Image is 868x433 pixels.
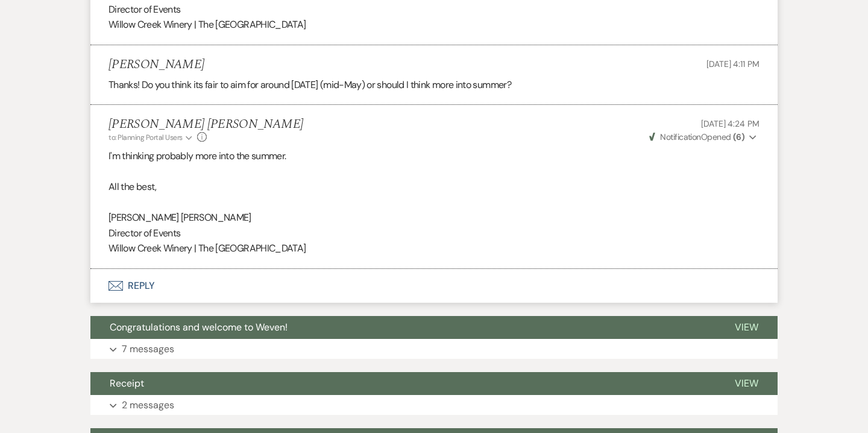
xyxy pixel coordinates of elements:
button: NotificationOpened (6) [647,131,759,144]
button: Reply [90,269,778,303]
button: View [715,316,778,339]
span: [DATE] 4:24 PM [701,118,759,129]
p: [PERSON_NAME] [PERSON_NAME] [108,210,759,226]
p: All the best, [108,179,759,195]
span: to: Planning Portal Users [108,133,183,142]
button: View [715,372,778,395]
p: 2 messages [122,397,174,413]
p: Director of Events [108,2,759,17]
span: Congratulations and welcome to Weven! [110,321,288,333]
p: Willow Creek Winery | The [GEOGRAPHIC_DATA] [108,241,759,256]
p: Director of Events [108,226,759,241]
p: 7 messages [122,341,174,357]
p: Thanks! Do you think its fair to aim for around [DATE] (mid-May) or should I think more into summer? [108,77,759,93]
button: Congratulations and welcome to Weven! [90,316,715,339]
button: 7 messages [90,339,778,359]
span: View [735,377,758,390]
button: to: Planning Portal Users [108,132,194,143]
span: [DATE] 4:11 PM [706,58,759,69]
span: View [735,321,758,333]
p: I'm thinking probably more into the summer. [108,148,759,164]
span: Opened [649,131,744,142]
button: 2 messages [90,395,778,416]
button: Receipt [90,372,715,395]
h5: [PERSON_NAME] [PERSON_NAME] [108,117,303,132]
h5: [PERSON_NAME] [108,57,204,72]
span: Receipt [110,377,144,390]
p: Willow Creek Winery | The [GEOGRAPHIC_DATA] [108,17,759,33]
span: Notification [660,131,700,142]
strong: ( 6 ) [733,131,744,142]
